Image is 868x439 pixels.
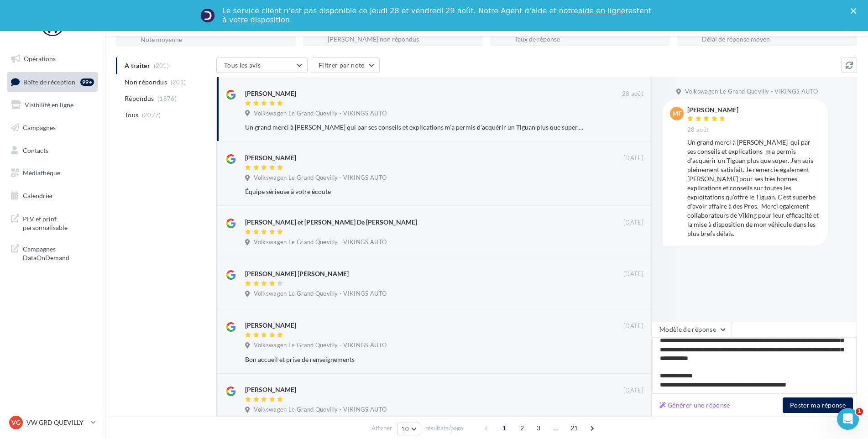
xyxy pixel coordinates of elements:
[685,88,818,96] span: Volkswagen Le Grand Quevilly - VIKINGS AUTO
[23,169,60,177] span: Médiathèque
[157,95,177,102] span: (1876)
[245,218,417,227] div: [PERSON_NAME] et [PERSON_NAME] De [PERSON_NAME]
[623,270,643,278] span: [DATE]
[11,418,21,427] span: VG
[222,6,653,25] div: Le service client n'est pas disponible ce jeudi 28 et vendredi 29 août. Notre Agent d'aide et not...
[171,78,186,86] span: (201)
[622,90,643,98] span: 28 août
[515,421,529,435] span: 2
[245,321,296,330] div: [PERSON_NAME]
[23,124,56,131] span: Campagnes
[25,101,73,109] span: Visibilité en ligne
[687,138,821,238] div: Un grand merci à [PERSON_NAME] qui par ses conseils et explications m’a permis d’acquérir un Tigu...
[672,109,682,118] span: MF
[125,78,167,87] span: Non répondus
[311,57,380,73] button: Filtrer par note
[549,421,564,435] span: ...
[245,355,584,364] div: Bon accueil et prise de renseignements
[254,238,387,246] span: Volkswagen Le Grand Quevilly - VIKINGS AUTO
[23,78,75,85] span: Boîte de réception
[80,78,94,86] div: 99+
[5,186,99,205] a: Calendrier
[5,141,99,160] a: Contacts
[23,146,48,154] span: Contacts
[425,424,463,433] span: résultats/page
[397,423,420,435] button: 10
[141,37,288,43] div: Note moyenne
[245,153,296,162] div: [PERSON_NAME]
[567,421,582,435] span: 21
[5,72,99,92] a: Boîte de réception99+
[7,414,98,431] a: VG VW GRD QUEVILLY
[837,408,859,430] iframe: Intercom live chat
[245,187,584,196] div: Équipe sérieuse à votre écoute
[23,192,53,199] span: Calendrier
[125,94,154,103] span: Répondus
[5,209,99,236] a: PLV et print personnalisable
[254,341,387,350] span: Volkswagen Le Grand Quevilly - VIKINGS AUTO
[783,397,853,413] button: Poster ma réponse
[687,126,709,134] span: 28 août
[5,49,99,68] a: Opérations
[856,408,863,415] span: 1
[245,89,296,98] div: [PERSON_NAME]
[5,118,99,137] a: Campagnes
[224,61,261,69] span: Tous les avis
[656,400,734,411] button: Générer une réponse
[497,421,512,435] span: 1
[623,219,643,227] span: [DATE]
[254,110,387,118] span: Volkswagen Le Grand Quevilly - VIKINGS AUTO
[200,8,215,23] img: Profile image for Service-Client
[652,322,731,337] button: Modèle de réponse
[245,123,584,132] div: Un grand merci à [PERSON_NAME] qui par ses conseils et explications m’a permis d’acquérir un Tigu...
[24,55,56,63] span: Opérations
[623,322,643,330] span: [DATE]
[5,163,99,183] a: Médiathèque
[254,406,387,414] span: Volkswagen Le Grand Quevilly - VIKINGS AUTO
[125,110,138,120] span: Tous
[702,36,850,42] div: Délai de réponse moyen
[142,111,161,119] span: (2077)
[254,174,387,182] span: Volkswagen Le Grand Quevilly - VIKINGS AUTO
[623,154,643,162] span: [DATE]
[216,57,308,73] button: Tous les avis
[26,418,87,427] p: VW GRD QUEVILLY
[371,424,392,433] span: Afficher
[245,385,296,394] div: [PERSON_NAME]
[578,6,625,15] a: aide en ligne
[531,421,546,435] span: 3
[687,107,738,113] div: [PERSON_NAME]
[401,425,409,433] span: 10
[23,213,94,232] span: PLV et print personnalisable
[328,36,476,42] div: [PERSON_NAME] non répondus
[623,387,643,395] span: [DATE]
[5,239,99,266] a: Campagnes DataOnDemand
[245,269,349,278] div: [PERSON_NAME] [PERSON_NAME]
[5,95,99,115] a: Visibilité en ligne
[23,243,94,262] span: Campagnes DataOnDemand
[254,290,387,298] span: Volkswagen Le Grand Quevilly - VIKINGS AUTO
[851,8,860,14] div: Fermer
[515,36,663,42] div: Taux de réponse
